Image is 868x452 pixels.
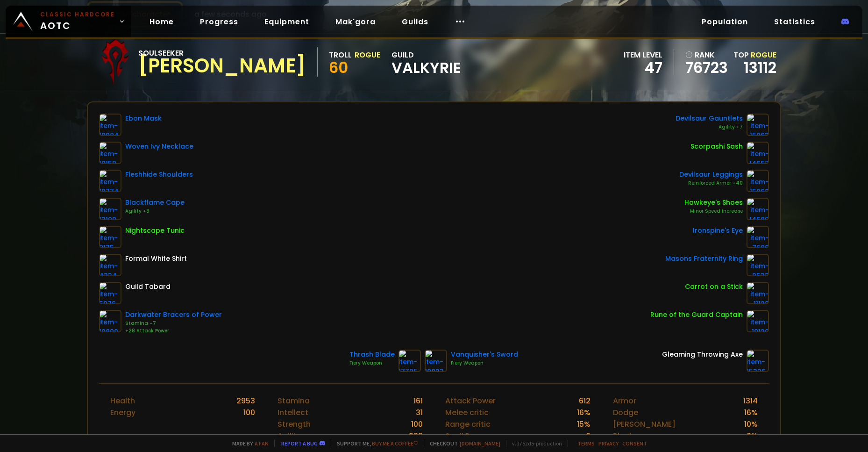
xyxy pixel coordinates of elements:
[733,49,776,61] div: Top
[744,407,758,418] div: 16 %
[747,254,769,276] img: item-9533
[99,170,121,192] img: item-10774
[679,170,743,179] div: Devilsaur Leggings
[142,12,181,31] a: Home
[577,407,591,418] div: 16 %
[445,418,491,430] div: Range critic
[125,198,185,208] div: Blackflame Cape
[624,49,662,61] div: item level
[665,254,743,264] div: Masons Fraternity Ring
[192,12,246,31] a: Progress
[662,350,743,359] div: Gleaming Throwing Axe
[349,359,395,367] div: Fiery Weapon
[99,282,121,304] img: item-5976
[613,430,633,442] div: Block
[744,418,758,430] div: 10 %
[685,61,728,75] a: 76723
[586,430,591,442] div: 0
[125,254,187,264] div: Formal White Shirt
[40,10,115,19] small: Classic Hardcore
[277,407,308,418] div: Intellect
[125,310,222,320] div: Darkwater Bracers of Power
[425,350,447,372] img: item-10823
[451,350,518,359] div: Vanquisher's Sword
[349,350,395,359] div: Thrash Blade
[125,226,185,236] div: Nightscape Tunic
[622,440,647,447] a: Consent
[506,440,562,447] span: v. d752d5 - production
[125,327,222,335] div: +28 Attack Power
[451,359,518,367] div: Fiery Weapon
[99,142,121,164] img: item-19159
[391,49,461,75] div: guild
[613,395,636,407] div: Armor
[243,407,255,418] div: 100
[329,57,348,78] span: 60
[87,1,183,28] button: Scan character
[413,395,423,407] div: 161
[125,282,171,292] div: Guild Tabard
[257,12,317,31] a: Equipment
[577,418,591,430] div: 15 %
[751,50,776,60] span: Rogue
[694,12,755,31] a: Population
[394,12,436,31] a: Guilds
[110,407,135,418] div: Energy
[125,114,162,123] div: Ebon Mask
[684,208,743,215] div: Minor Speed Increase
[685,49,728,61] div: rank
[747,282,769,304] img: item-11122
[6,6,131,37] a: Classic HardcoreAOTC
[624,61,662,75] div: 47
[577,440,595,447] a: Terms
[125,142,193,151] div: Woven Ivy Necklace
[684,198,743,208] div: Hawkeye's Shoes
[355,49,380,61] div: Rogue
[598,440,619,447] a: Privacy
[685,282,743,292] div: Carrot on a Stick
[679,179,743,187] div: Reinforced Armor +40
[99,310,121,332] img: item-10800
[255,440,269,447] a: a fan
[445,395,496,407] div: Attack Power
[99,114,121,136] img: item-19984
[328,12,383,31] a: Mak'gora
[445,407,489,418] div: Melee critic
[767,12,823,31] a: Statistics
[329,49,352,61] div: Troll
[372,440,418,447] a: Buy me a coffee
[676,114,743,123] div: Devilsaur Gauntlets
[743,395,758,407] div: 1314
[138,59,306,73] div: [PERSON_NAME]
[424,440,500,447] span: Checkout
[277,430,301,442] div: Agility
[99,198,121,220] img: item-13109
[747,142,769,164] img: item-14652
[391,61,461,75] span: Valkyrie
[747,350,769,372] img: item-15326
[747,226,769,248] img: item-7686
[579,395,591,407] div: 612
[236,395,255,407] div: 2953
[281,440,318,447] a: Report a bug
[125,170,193,179] div: Fleshhide Shoulders
[460,440,500,447] a: [DOMAIN_NAME]
[690,142,743,151] div: Scorpashi Sash
[747,310,769,332] img: item-19120
[40,10,115,33] span: AOTC
[676,123,743,131] div: Agility +7
[411,418,423,430] div: 100
[277,395,310,407] div: Stamina
[445,430,488,442] div: Spell Power
[125,208,185,215] div: Agility +3
[331,440,418,447] span: Support me,
[277,418,311,430] div: Strength
[409,430,423,442] div: 226
[747,114,769,136] img: item-15063
[110,395,135,407] div: Health
[613,418,676,430] div: [PERSON_NAME]
[125,320,222,327] div: Stamina +7
[613,407,638,418] div: Dodge
[227,440,269,447] span: Made by
[747,430,758,442] div: 0 %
